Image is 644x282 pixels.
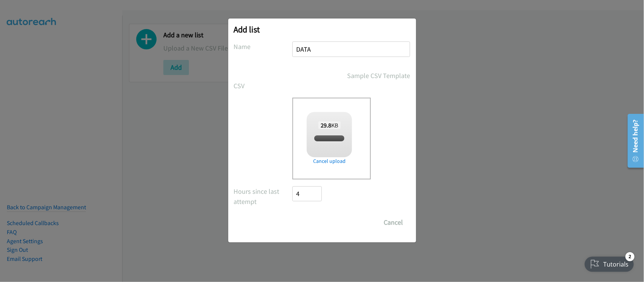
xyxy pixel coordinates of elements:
[580,249,638,276] iframe: Checklist
[234,24,410,35] h2: Add list
[307,157,352,165] a: Cancel upload
[234,81,293,91] label: CSV
[317,135,342,142] span: split_2.csv
[234,186,293,207] label: Hours since last attempt
[234,41,293,52] label: Name
[377,215,410,230] button: Cancel
[318,121,341,129] span: KB
[347,70,410,81] a: Sample CSV Template
[321,121,331,129] strong: 29.8
[622,111,644,171] iframe: Resource Center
